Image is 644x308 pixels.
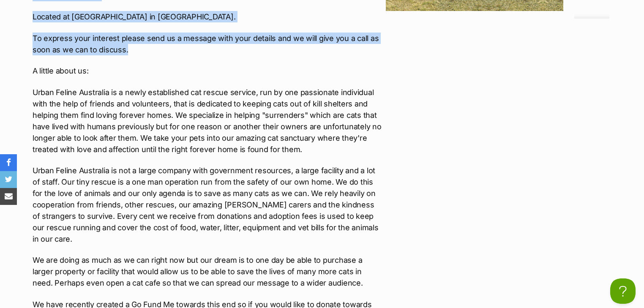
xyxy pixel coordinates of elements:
[33,87,382,155] p: Urban Feline Australia is a newly established cat rescue service, run by one passionate individua...
[33,11,382,22] p: Located at [GEOGRAPHIC_DATA] in [GEOGRAPHIC_DATA].
[33,33,382,55] p: To express your interest please send us a message with your details and we will give you a call a...
[33,254,382,289] p: We are doing as much as we can right now but our dream is to one day be able to purchase a larger...
[33,65,382,76] p: A little about us:
[610,278,636,304] iframe: Help Scout Beacon - Open
[33,165,382,245] p: Urban Feline Australia is not a large company with government resources, a large facility and a l...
